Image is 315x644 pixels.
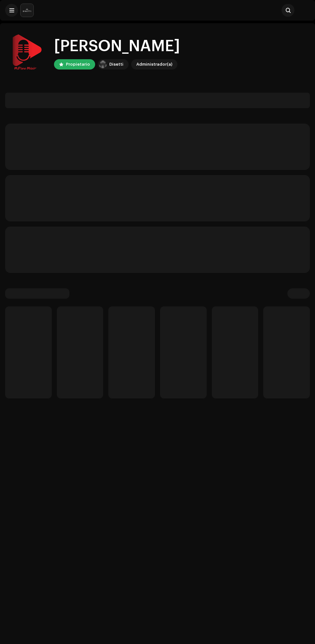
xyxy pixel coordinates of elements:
[21,4,33,17] img: 02a7c2d3-3c89-4098-b12f-2ff2945c95ee
[109,61,123,68] div: Disetti
[297,4,310,17] img: efeca760-f125-4769-b382-7fe9425873e5
[136,61,172,68] div: Administrador(a)
[5,33,44,72] img: efeca760-f125-4769-b382-7fe9425873e5
[54,36,180,57] div: [PERSON_NAME]
[99,61,107,68] img: 02a7c2d3-3c89-4098-b12f-2ff2945c95ee
[66,61,90,68] div: Propietario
